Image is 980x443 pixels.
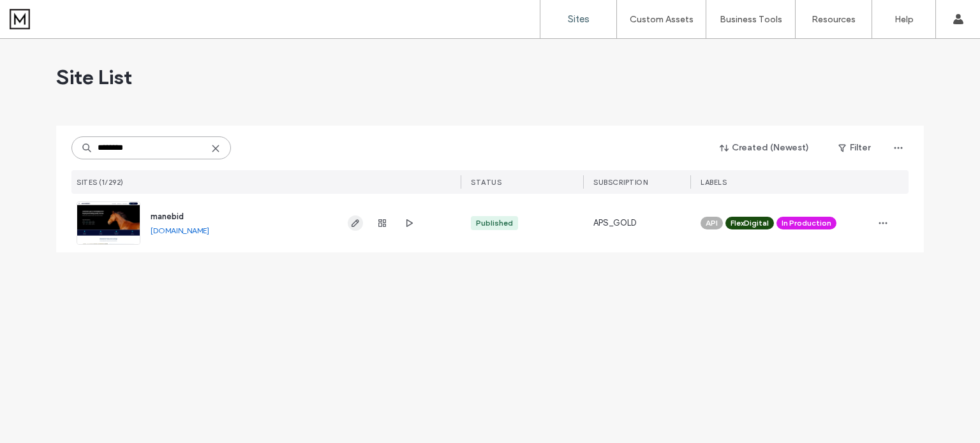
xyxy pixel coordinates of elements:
span: STATUS [471,178,501,187]
label: Sites [568,13,590,25]
span: LABELS [701,178,727,187]
label: Resources [812,14,856,25]
span: Help [29,9,55,20]
button: Created (Newest) [709,138,820,158]
label: Help [895,14,914,25]
span: API [706,217,718,229]
a: manebid [151,212,184,221]
a: [DOMAIN_NAME] [151,226,209,235]
span: In Production [782,217,831,229]
span: FlexDigital [731,217,769,229]
span: Site List [56,64,132,90]
span: SITES (1/292) [77,178,124,187]
label: Business Tools [720,14,782,25]
div: Published [476,217,513,229]
span: SUBSCRIPTION [593,178,648,187]
label: Custom Assets [630,14,694,25]
span: APS_GOLD [593,217,637,229]
button: Filter [826,138,883,158]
